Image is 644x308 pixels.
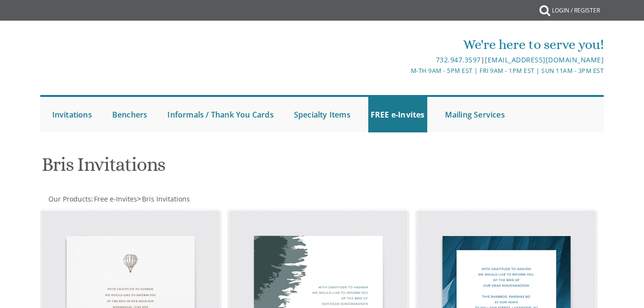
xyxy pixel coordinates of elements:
[137,194,190,203] span: >
[229,54,604,66] div: |
[443,97,507,132] a: Mailing Services
[50,97,94,132] a: Invitations
[40,194,322,204] div: :
[229,35,604,54] div: We're here to serve you!
[368,97,427,132] a: FREE e-Invites
[229,66,604,76] div: M-Th 9am - 5pm EST | Fri 9am - 1pm EST | Sun 11am - 3pm EST
[436,55,481,64] a: 732.947.3597
[292,97,353,132] a: Specialty Items
[141,194,190,203] a: Bris Invitations
[110,97,150,132] a: Benchers
[93,194,137,203] a: Free e-Invites
[42,154,410,182] h1: Bris Invitations
[94,194,137,203] span: Free e-Invites
[142,194,190,203] span: Bris Invitations
[485,55,604,64] a: [EMAIL_ADDRESS][DOMAIN_NAME]
[47,194,91,203] a: Our Products
[165,97,276,132] a: Informals / Thank You Cards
